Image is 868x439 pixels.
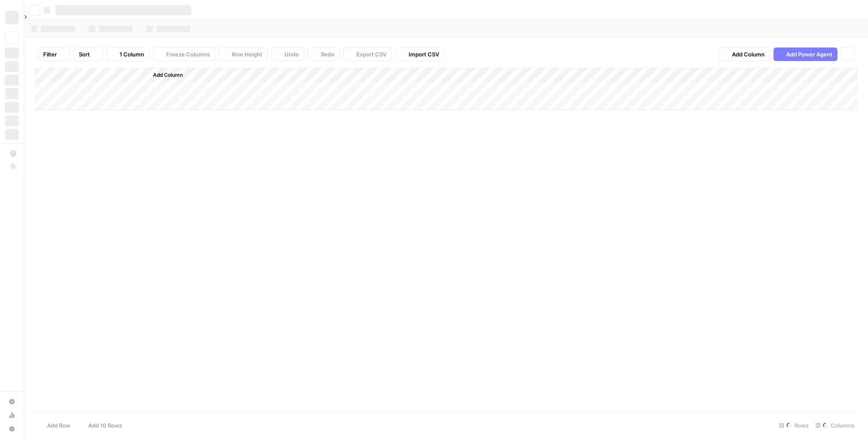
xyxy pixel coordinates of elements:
span: Undo [284,50,299,59]
span: Redo [321,50,334,59]
span: Add Column [153,71,183,79]
button: Filter [38,48,70,61]
button: Undo [271,48,304,61]
span: Freeze Columns [166,50,210,59]
button: Row Height [219,48,268,61]
a: Settings [5,395,19,408]
button: Redo [308,48,340,61]
span: 1 Column [120,50,144,59]
button: Add Row [34,419,75,432]
button: Freeze Columns [153,48,215,61]
div: Rows [776,419,812,432]
span: Import CSV [409,50,439,59]
div: Columns [812,419,858,432]
span: Filter [43,50,57,59]
span: Add 10 Rows [88,421,122,430]
button: Import CSV [395,48,445,61]
span: Row Height [232,50,262,59]
span: Add Power Agent [786,50,832,59]
button: Add Power Agent [773,48,837,61]
button: Add 10 Rows [75,419,127,432]
button: Export CSV [343,48,392,61]
span: Add Row [47,421,70,430]
button: 1 Column [106,48,150,61]
button: Add Column [719,48,770,61]
button: Add Column [142,70,186,81]
span: Add Column [732,50,765,59]
span: Export CSV [356,50,387,59]
a: Usage [5,408,19,422]
span: Sort [79,50,90,59]
button: Sort [73,48,103,61]
button: Help + Support [5,422,19,436]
